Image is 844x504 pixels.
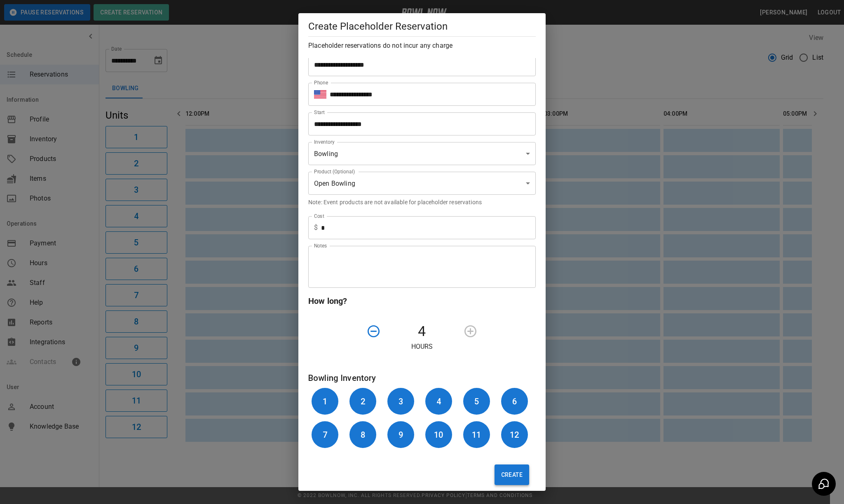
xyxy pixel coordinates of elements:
[425,388,452,415] button: 4
[312,388,338,415] button: 1
[436,395,441,408] h6: 4
[361,428,365,441] h6: 8
[308,142,536,165] div: Bowling
[434,428,443,441] h6: 10
[308,20,536,33] h5: Create Placeholder Reservation
[387,388,414,415] button: 3
[361,395,365,408] h6: 2
[308,371,536,385] h6: Bowling Inventory
[308,294,536,308] h6: How long?
[349,421,376,448] button: 8
[308,112,530,135] input: Choose date, selected date is Oct 25, 2025
[399,428,403,441] h6: 9
[474,395,479,408] h6: 5
[308,40,536,51] h6: Placeholder reservations do not incur any charge
[399,395,403,408] h6: 3
[501,421,528,448] button: 12
[323,428,327,441] h6: 7
[512,395,517,408] h6: 6
[314,79,328,86] label: Phone
[384,323,460,340] h4: 4
[323,395,327,408] h6: 1
[349,388,376,415] button: 2
[308,342,536,352] p: Hours
[463,421,490,448] button: 11
[495,464,529,485] button: Create
[312,421,338,448] button: 7
[314,223,318,233] p: $
[314,88,326,100] button: Select country
[387,421,414,448] button: 9
[472,428,481,441] h6: 11
[425,421,452,448] button: 10
[501,388,528,415] button: 6
[308,172,536,195] div: Open Bowling
[314,109,325,116] label: Start
[510,428,519,441] h6: 12
[463,388,490,415] button: 5
[308,198,536,206] p: Note: Event products are not available for placeholder reservations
